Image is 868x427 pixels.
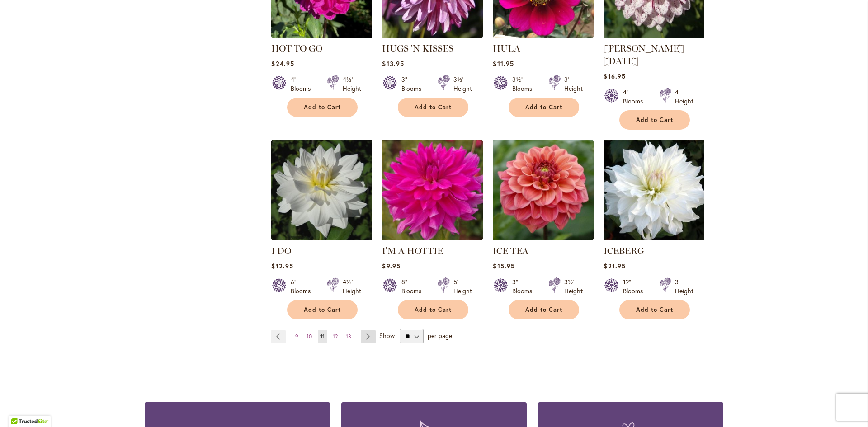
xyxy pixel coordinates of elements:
[604,31,704,40] a: HULIN'S CARNIVAL
[604,72,625,80] span: $16.95
[675,88,693,106] div: 4' Height
[493,245,528,256] a: ICE TEA
[304,306,341,314] span: Add to Cart
[493,140,594,240] img: ICE TEA
[304,330,314,343] a: 10
[493,43,520,54] a: HULA
[415,103,452,111] span: Add to Cart
[564,75,583,93] div: 3' Height
[398,300,468,319] button: Add to Cart
[271,245,291,256] a: I DO
[343,75,361,93] div: 4½' Height
[271,43,322,54] a: HOT TO GO
[382,245,443,256] a: I'M A HOTTIE
[382,234,483,242] a: I'm A Hottie
[619,300,690,319] button: Add to Cart
[295,333,298,340] span: 9
[344,330,354,343] a: 13
[493,262,514,270] span: $15.95
[512,75,538,93] div: 3½" Blooms
[271,140,372,240] img: I DO
[564,277,583,296] div: 3½' Height
[382,59,404,68] span: $13.95
[7,395,32,420] iframe: Launch Accessibility Center
[604,140,704,240] img: ICEBERG
[636,116,673,124] span: Add to Cart
[346,333,351,340] span: 13
[382,43,453,54] a: HUGS 'N KISSES
[398,98,468,117] button: Add to Cart
[509,98,579,117] button: Add to Cart
[604,262,625,270] span: $21.95
[604,234,704,242] a: ICEBERG
[271,31,372,40] a: HOT TO GO
[512,277,538,296] div: 3" Blooms
[636,306,673,314] span: Add to Cart
[493,234,594,242] a: ICE TEA
[291,277,316,296] div: 6" Blooms
[379,331,395,340] span: Show
[401,277,427,296] div: 8" Blooms
[382,140,483,240] img: I'm A Hottie
[382,262,400,270] span: $9.95
[604,43,684,66] a: [PERSON_NAME] [DATE]
[493,31,594,40] a: HULA
[675,277,693,296] div: 3' Height
[525,306,562,314] span: Add to Cart
[428,331,452,340] span: per page
[604,245,644,256] a: ICEBERG
[493,59,514,68] span: $11.95
[271,59,294,68] span: $24.95
[623,88,648,106] div: 4" Blooms
[415,306,452,314] span: Add to Cart
[333,333,338,340] span: 12
[293,330,301,343] a: 9
[291,75,316,93] div: 4" Blooms
[304,103,341,111] span: Add to Cart
[343,277,361,296] div: 4½' Height
[382,31,483,40] a: HUGS 'N KISSES
[525,103,562,111] span: Add to Cart
[619,110,690,130] button: Add to Cart
[287,300,358,319] button: Add to Cart
[453,75,472,93] div: 3½' Height
[271,262,293,270] span: $12.95
[307,333,312,340] span: 10
[623,277,648,296] div: 12" Blooms
[509,300,579,319] button: Add to Cart
[271,234,372,242] a: I DO
[401,75,427,93] div: 3" Blooms
[453,277,472,296] div: 5' Height
[287,98,358,117] button: Add to Cart
[320,333,325,340] span: 11
[330,330,340,343] a: 12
